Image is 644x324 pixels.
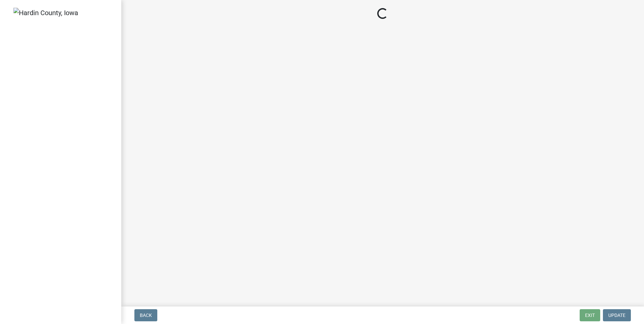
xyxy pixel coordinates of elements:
[608,313,625,318] span: Update
[603,309,631,321] button: Update
[134,309,157,321] button: Back
[580,309,600,321] button: Exit
[140,313,152,318] span: Back
[13,8,78,18] img: Hardin County, Iowa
